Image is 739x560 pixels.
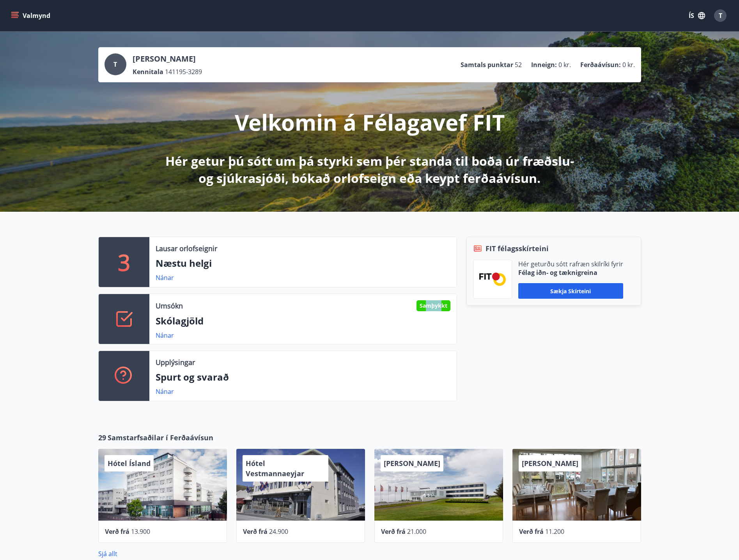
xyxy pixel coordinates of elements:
[118,247,130,277] p: 3
[113,60,117,69] span: T
[558,60,571,69] span: 0 kr.
[108,459,151,468] span: Hótel Ísland
[165,67,202,76] span: 141195-3289
[164,152,576,187] p: Hér getur þú sótt um þá styrki sem þér standa til boða úr fræðslu- og sjúkrasjóði, bókað orlofsei...
[531,60,557,69] p: Inneign :
[156,243,217,253] p: Lausar orlofseignir
[515,60,522,69] span: 52
[416,300,450,311] div: Samþykkt
[108,432,213,443] span: Samstarfsaðilar í Ferðaávísun
[518,260,623,268] p: Hér geturðu sótt rafræn skilríki fyrir
[384,459,440,468] span: [PERSON_NAME]
[545,527,564,536] span: 11.200
[156,357,195,367] p: Upplýsingar
[156,301,183,311] p: Umsókn
[518,268,623,277] p: Félag iðn- og tæknigreina
[246,459,304,478] span: Hótel Vestmannaeyjar
[522,459,578,468] span: [PERSON_NAME]
[719,11,722,20] span: T
[156,331,174,340] a: Nánar
[156,273,174,282] a: Nánar
[98,432,106,443] span: 29
[156,257,450,270] p: Næstu helgi
[461,60,513,69] p: Samtals punktar
[133,53,202,64] p: [PERSON_NAME]
[381,527,406,536] span: Verð frá
[156,387,174,396] a: Nánar
[518,283,623,299] button: Sækja skírteini
[711,6,730,25] button: T
[486,243,549,253] span: FIT félagsskírteini
[156,370,450,384] p: Spurt og svarað
[479,273,506,285] img: FPQVkF9lTnNbbaRSFyT17YYeljoOGk5m51IhT0bO.png
[684,9,709,23] button: ÍS
[243,527,268,536] span: Verð frá
[622,60,635,69] span: 0 kr.
[131,527,150,536] span: 13.900
[519,527,544,536] span: Verð frá
[133,67,163,76] p: Kennitala
[156,314,450,328] p: Skólagjöld
[98,549,117,558] a: Sjá allt
[9,9,53,23] button: menu
[580,60,621,69] p: Ferðaávísun :
[235,107,505,137] p: Velkomin á Félagavef FIT
[105,527,129,536] span: Verð frá
[269,527,288,536] span: 24.900
[407,527,426,536] span: 21.000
